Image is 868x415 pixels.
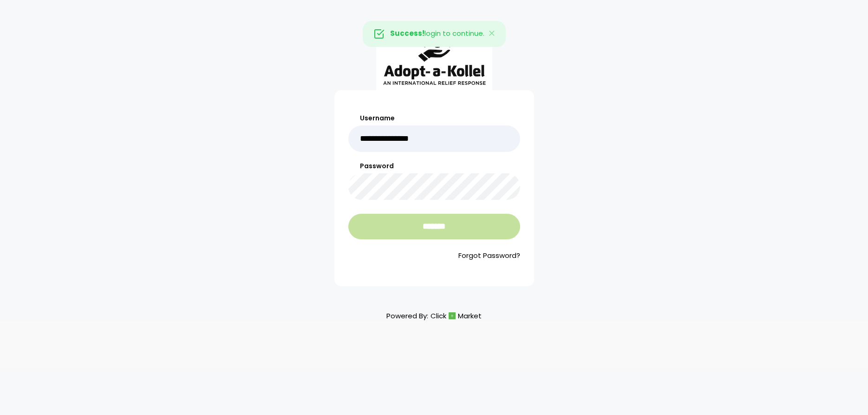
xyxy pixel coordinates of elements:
[478,21,505,46] button: Close
[376,23,492,90] img: aak_logo_sm.jpeg
[431,310,482,322] a: ClickMarket
[449,312,456,319] img: cm_icon.png
[348,113,520,123] label: Username
[386,310,482,322] p: Powered By:
[348,161,520,171] label: Password
[363,21,506,47] div: login to continue.
[348,250,520,261] a: Forgot Password?
[390,28,424,38] strong: Success!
